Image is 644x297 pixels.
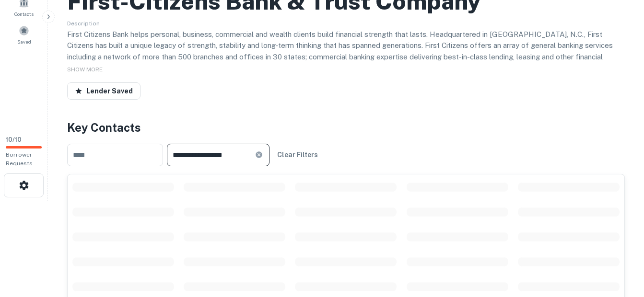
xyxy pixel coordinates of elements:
span: Borrower Requests [6,151,33,167]
span: SHOW MORE [67,66,103,73]
button: Clear Filters [273,146,322,163]
span: Saved [17,38,31,46]
span: 10 / 10 [6,136,22,143]
a: Saved [3,22,45,47]
span: Contacts [14,10,34,18]
iframe: Chat Widget [596,220,644,266]
h4: Key Contacts [67,119,625,136]
span: Description [67,20,100,27]
button: Lender Saved [67,82,141,100]
p: First Citizens Bank helps personal, business, commercial and wealth clients build financial stren... [67,29,625,96]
